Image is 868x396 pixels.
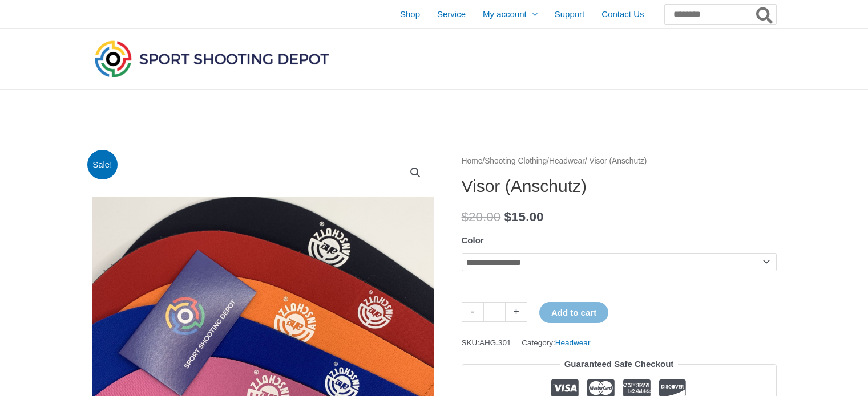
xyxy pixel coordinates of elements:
[754,5,776,24] button: Search
[479,338,511,347] span: AHG.301
[555,338,591,347] a: Headwear
[462,157,483,165] a: Home
[462,235,484,245] label: Color
[539,302,608,323] button: Add to cart
[405,162,426,183] a: View full-screen image gallery
[506,302,527,322] a: +
[560,356,679,372] legend: Guaranteed Safe Checkout
[462,176,777,197] h1: Visor (Anschutz)
[504,210,544,224] bdi: 15.00
[522,336,590,350] span: Category:
[462,210,501,224] bdi: 20.00
[92,38,332,80] img: Sport Shooting Depot
[462,302,483,322] a: -
[87,150,118,180] span: Sale!
[462,210,469,224] span: $
[485,157,547,165] a: Shooting Clothing
[462,336,511,350] span: SKU:
[462,154,777,169] nav: Breadcrumb
[483,302,506,322] input: Product quantity
[504,210,512,224] span: $
[549,157,585,165] a: Headwear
